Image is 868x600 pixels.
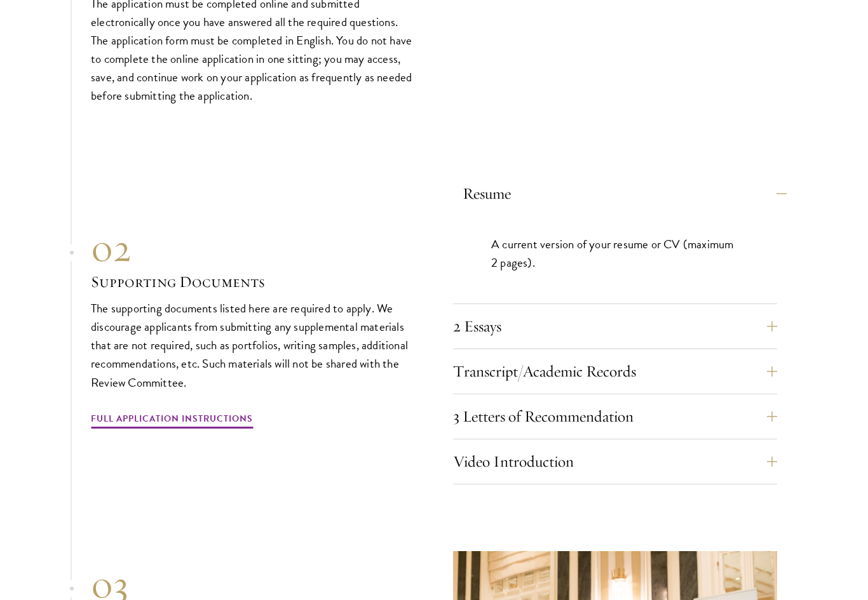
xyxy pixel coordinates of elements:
button: 3 Letters of Recommendation [453,401,777,432]
p: The supporting documents listed here are required to apply. We discourage applicants from submitt... [91,299,415,391]
button: Resume [463,178,787,209]
h3: Supporting Documents [91,271,415,293]
button: Video Introduction [453,446,777,477]
button: 2 Essays [453,311,777,342]
button: Transcript/Academic Records [453,356,777,387]
p: A current version of your resume or CV (maximum 2 pages). [491,235,739,272]
div: 02 [91,225,415,271]
a: Full Application Instructions [91,411,253,430]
